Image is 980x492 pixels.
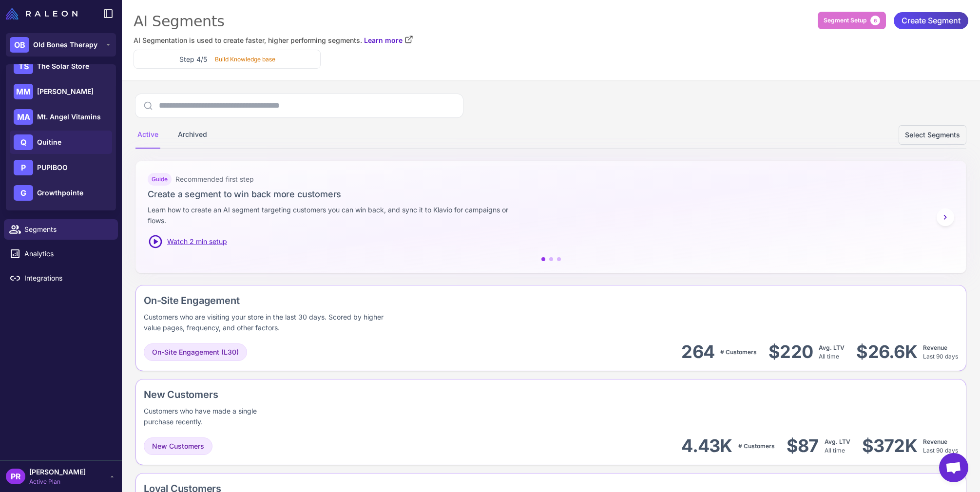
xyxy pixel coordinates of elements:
div: OB [10,37,29,53]
div: On-Site Engagement [144,293,521,308]
span: # Customers [720,348,757,356]
div: Q [14,134,33,150]
h3: Step 4/5 [179,54,207,64]
div: TS [14,58,33,74]
div: Open chat [939,453,968,482]
span: Mt. Angel Vitamins [37,112,101,122]
div: G [14,185,33,201]
a: Brief Design [4,146,118,167]
span: Recommended first step [175,174,254,185]
div: MA [14,109,33,125]
div: $87 [787,435,819,457]
a: Integrations [4,268,118,288]
img: Raleon Logo [6,8,77,19]
span: Avg. LTV [825,438,850,445]
div: PR [6,469,25,484]
div: New Customers [144,387,318,402]
span: On-Site Engagement (L30) [152,347,239,358]
span: Segment Setup [824,16,866,25]
div: Guide [148,173,172,186]
span: Revenue [923,344,947,351]
div: $26.6K [856,341,917,363]
a: Analytics [4,244,118,264]
span: The Solar Store [37,61,89,72]
button: Select Segments [899,125,966,145]
p: Build Knowledge base [215,55,275,64]
div: 4.43K [681,435,732,457]
div: Customers who have made a single purchase recently. [144,406,260,427]
span: Integrations [24,273,110,284]
a: Calendar [4,195,118,215]
div: Last 90 days [923,437,958,455]
div: AI Segments [134,12,968,31]
span: Avg. LTV [819,344,845,351]
a: Campaigns [4,170,118,191]
button: Segment Setup6 [818,12,886,29]
span: Old Bones Therapy [33,39,97,50]
div: All time [825,437,850,455]
div: MM [14,84,33,99]
span: [PERSON_NAME] [29,467,86,477]
span: 6 [870,16,880,25]
span: Growthpointe [37,188,83,198]
h3: Create a segment to win back more customers [148,188,954,201]
span: Analytics [24,248,110,259]
div: $372K [862,435,917,457]
div: $220 [769,341,813,363]
a: Learn more [364,35,413,46]
div: Archived [176,121,209,149]
a: Segments [4,219,118,240]
span: Segments [24,224,110,235]
a: Raleon Logo [6,8,81,19]
span: PUPIBOO [37,162,68,173]
p: Learn how to create an AI segment targeting customers you can win back, and sync it to Klavio for... [148,205,522,226]
span: AI Segmentation is used to create faster, higher performing segments. [134,35,362,46]
span: [PERSON_NAME] [37,86,94,97]
span: Active Plan [29,477,86,486]
button: OBOld Bones Therapy [6,33,116,57]
span: Create Segment [902,12,961,29]
div: P [14,160,33,175]
div: 264 [681,341,714,363]
span: Watch 2 min setup [167,236,227,247]
div: Last 90 days [923,343,958,361]
span: Revenue [923,438,947,445]
a: Knowledge [4,122,118,142]
span: New Customers [152,441,204,452]
div: Active [135,121,160,149]
a: Chats [4,97,118,118]
span: # Customers [738,442,775,450]
span: Quitine [37,137,61,148]
div: Customers who are visiting your store in the last 30 days. Scored by higher value pages, frequenc... [144,312,396,333]
div: All time [819,343,845,361]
